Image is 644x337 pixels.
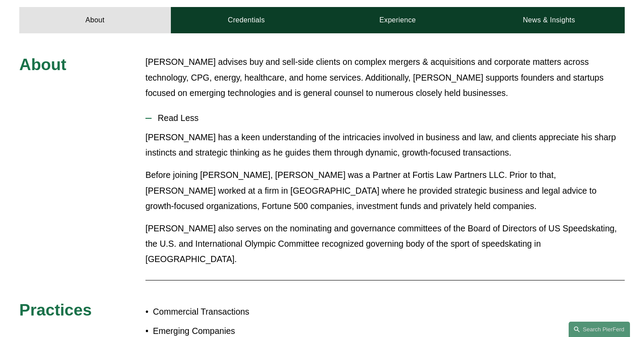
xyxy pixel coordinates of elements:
[19,7,170,33] a: About
[145,167,625,213] p: Before joining [PERSON_NAME], [PERSON_NAME] was a Partner at Fortis Law Partners LLC. Prior to th...
[19,301,92,319] span: Practices
[145,54,625,100] p: [PERSON_NAME] advises buy and sell-side clients on complex mergers & acquisitions and corporate m...
[171,7,322,33] a: Credentials
[145,106,625,130] button: Read Less
[145,221,625,267] p: [PERSON_NAME] also serves on the nominating and governance committees of the Board of Directors o...
[145,130,625,160] p: [PERSON_NAME] has a keen understanding of the intricacies involved in business and law, and clien...
[473,7,624,33] a: News & Insights
[322,7,473,33] a: Experience
[19,55,66,74] span: About
[152,113,625,123] span: Read Less
[569,322,630,337] a: Search this site
[153,304,322,319] p: Commercial Transactions
[145,130,625,273] div: Read Less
